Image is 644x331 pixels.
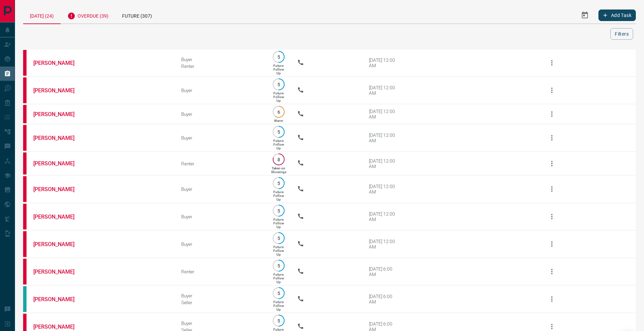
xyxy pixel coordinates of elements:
[369,211,398,222] div: [DATE] 12:00 AM
[369,57,398,68] div: [DATE] 12:00 AM
[33,241,84,247] a: [PERSON_NAME]
[276,318,281,323] p: 5
[23,286,27,312] div: condos.ca
[61,7,115,23] div: Overdue (39)
[33,60,84,66] a: [PERSON_NAME]
[276,157,281,162] p: 8
[23,204,27,229] div: property.ca
[276,54,281,59] p: 5
[369,109,398,119] div: [DATE] 12:00 AM
[273,218,284,229] p: Future Follow Up
[23,77,27,103] div: property.ca
[276,291,281,296] p: 5
[33,87,84,94] a: [PERSON_NAME]
[181,293,260,298] div: Buyer
[273,245,284,256] p: Future Follow Up
[23,7,61,24] div: [DATE] (24)
[181,300,260,305] div: Seller
[23,259,27,284] div: property.ca
[276,263,281,268] p: 5
[369,239,398,250] div: [DATE] 12:00 AM
[273,64,284,75] p: Future Follow Up
[276,82,281,87] p: 5
[33,135,84,141] a: [PERSON_NAME]
[23,50,27,76] div: property.ca
[273,300,284,311] p: Future Follow Up
[181,63,260,69] div: Renter
[33,160,84,167] a: [PERSON_NAME]
[181,186,260,192] div: Buyer
[273,190,284,201] p: Future Follow Up
[274,119,283,123] p: Warm
[276,236,281,241] p: 5
[610,28,633,40] button: Filters
[23,125,27,151] div: property.ca
[181,269,260,274] div: Renter
[276,109,281,114] p: 6
[33,186,84,192] a: [PERSON_NAME]
[181,320,260,326] div: Buyer
[276,181,281,186] p: 5
[273,91,284,103] p: Future Follow Up
[273,273,284,284] p: Future Follow Up
[369,266,398,277] div: [DATE] 6:00 AM
[33,214,84,220] a: [PERSON_NAME]
[577,7,593,23] button: Select Date Range
[23,105,27,123] div: property.ca
[33,269,84,275] a: [PERSON_NAME]
[276,208,281,213] p: 5
[33,296,84,302] a: [PERSON_NAME]
[598,10,636,21] button: Add Task
[369,85,398,96] div: [DATE] 12:00 AM
[33,111,84,117] a: [PERSON_NAME]
[271,166,286,174] p: Taken on Showings
[181,135,260,141] div: Buyer
[181,88,260,93] div: Buyer
[273,139,284,150] p: Future Follow Up
[181,111,260,117] div: Buyer
[369,158,398,169] div: [DATE] 12:00 AM
[115,7,159,23] div: Future (307)
[369,294,398,305] div: [DATE] 6:00 AM
[181,241,260,247] div: Buyer
[369,132,398,143] div: [DATE] 12:00 AM
[181,57,260,62] div: Buyer
[33,324,84,330] a: [PERSON_NAME]
[181,214,260,219] div: Buyer
[23,152,27,174] div: property.ca
[276,129,281,134] p: 5
[181,161,260,166] div: Renter
[23,231,27,257] div: property.ca
[23,176,27,202] div: property.ca
[369,184,398,195] div: [DATE] 12:00 AM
